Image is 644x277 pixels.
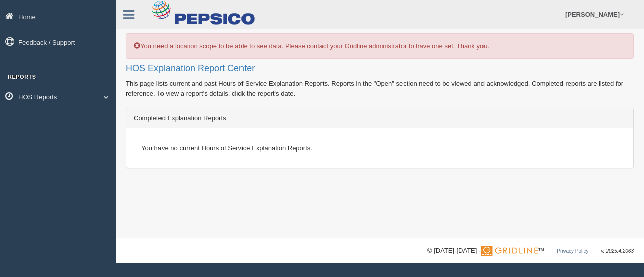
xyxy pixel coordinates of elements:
div: You have no current Hours of Service Explanation Reports. [134,136,626,160]
div: You need a location scope to be able to see data. Please contact your Gridline administrator to h... [126,33,634,59]
div: © [DATE]-[DATE] - ™ [427,246,634,256]
a: Privacy Policy [557,248,588,254]
span: v. 2025.4.2063 [601,248,634,254]
h2: HOS Explanation Report Center [126,64,634,74]
div: Completed Explanation Reports [126,108,633,128]
img: Gridline [481,246,538,256]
